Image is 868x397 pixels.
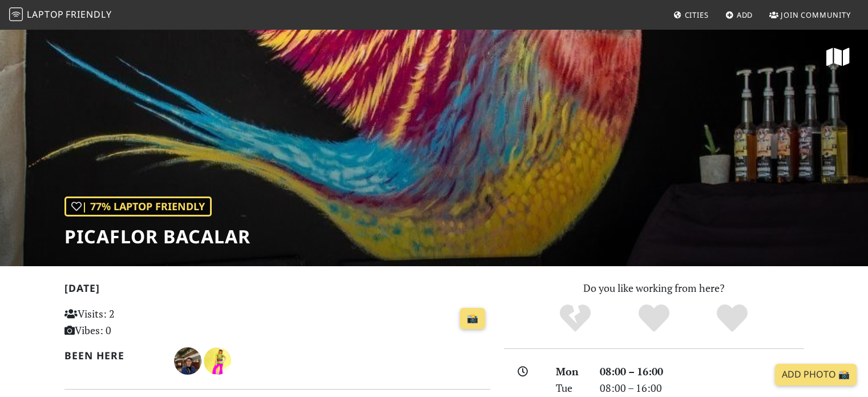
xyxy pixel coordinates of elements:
[615,303,693,334] div: Yes
[64,306,197,339] p: Visits: 2 Vibes: 0
[64,197,212,216] div: | 77% Laptop Friendly
[765,5,855,25] a: Join Community
[504,280,804,296] p: Do you like working from here?
[9,5,112,25] a: LaptopFriendly LaptopFriendly
[593,380,811,396] div: 08:00 – 16:00
[669,5,713,25] a: Cities
[64,226,251,247] h1: Picaflor Bacalar
[549,380,592,396] div: Tue
[64,282,490,299] h2: [DATE]
[721,5,758,25] a: Add
[174,347,201,375] img: 3194-cesar.jpg
[174,353,204,367] span: Cesar Hernandez
[27,8,64,21] span: Laptop
[460,308,485,330] a: 📸
[66,8,111,21] span: Friendly
[536,303,615,334] div: No
[549,363,592,380] div: Mon
[781,10,851,20] span: Join Community
[204,353,231,367] span: Katrina Julia
[685,10,709,20] span: Cities
[693,303,772,334] div: Definitely!
[9,7,23,21] img: LaptopFriendly
[64,350,161,362] h2: Been here
[737,10,753,20] span: Add
[204,347,231,375] img: 2226-katrina.jpg
[593,363,811,380] div: 08:00 – 16:00
[775,364,857,386] a: Add Photo 📸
